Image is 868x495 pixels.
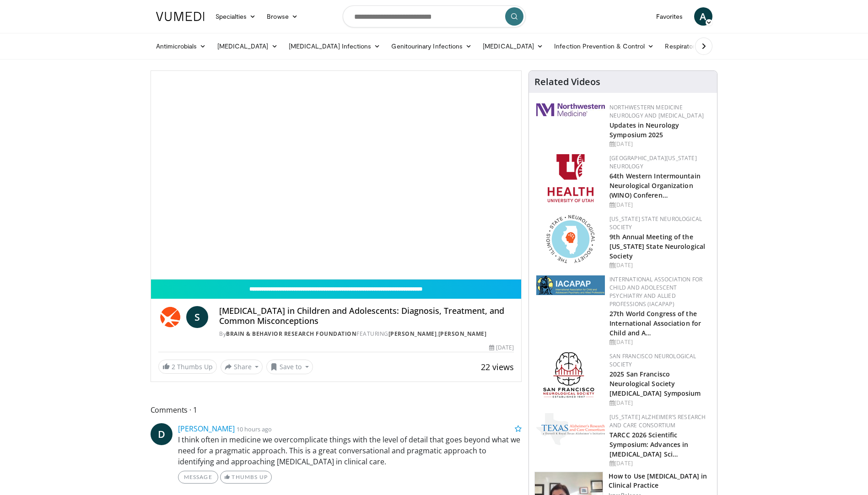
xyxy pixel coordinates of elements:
a: 2 Thumbs Up [158,360,217,374]
a: Respiratory Infections [659,37,744,55]
small: 10 hours ago [237,425,272,433]
img: 71a8b48c-8850-4916-bbdd-e2f3ccf11ef9.png.150x105_q85_autocrop_double_scale_upscale_version-0.2.png [546,215,595,263]
a: 27th World Congress of the International Association for Child and A… [609,309,701,337]
a: Specialties [210,7,262,26]
a: [GEOGRAPHIC_DATA][US_STATE] Neurology [609,154,697,170]
div: [DATE] [489,344,514,352]
a: Northwestern Medicine Neurology and [MEDICAL_DATA] [609,103,704,119]
span: Comments 1 [151,404,522,416]
a: [PERSON_NAME] [388,330,437,338]
a: San Francisco Neurological Society [609,352,696,368]
a: D [151,423,173,445]
a: Browse [261,7,303,26]
h4: [MEDICAL_DATA] in Children and Adolescents: Diagnosis, Treatment, and Common Misconceptions [219,306,514,326]
a: A [694,7,712,26]
a: 9th Annual Meeting of the [US_STATE] State Neurological Society [609,232,705,260]
a: Brain & Behavior Research Foundation [226,330,356,338]
div: [DATE] [609,459,710,468]
a: International Association for Child and Adolescent Psychiatry and Allied Professions (IACAPAP) [609,275,702,308]
input: Search topics, interventions [343,5,526,27]
a: Antimicrobials [151,37,212,55]
button: Share [221,360,263,374]
img: f6362829-b0a3-407d-a044-59546adfd345.png.150x105_q85_autocrop_double_scale_upscale_version-0.2.png [548,154,593,202]
a: [MEDICAL_DATA] [477,37,549,55]
div: [DATE] [609,338,710,346]
p: I think often in medicine we overcomplicate things with the level of detail that goes beyond what... [178,434,522,467]
a: [MEDICAL_DATA] Infections [283,37,386,55]
div: [DATE] [609,140,710,148]
div: By FEATURING , [219,330,514,338]
a: 64th Western Intermountain Neurological Organization (WINO) Conferen… [609,172,701,199]
a: TARCC 2026 Scientific Symposium: Advances in [MEDICAL_DATA] Sci… [609,430,688,458]
a: [US_STATE] State Neurological Society [609,215,702,231]
a: Genitourinary Infections [386,37,477,55]
a: [US_STATE] Alzheimer’s Research and Care Consortium [609,413,706,429]
a: Updates in Neurology Symposium 2025 [609,121,679,139]
div: [DATE] [609,261,710,269]
img: VuMedi Logo [156,12,205,21]
span: 2 [172,362,175,371]
h4: Related Videos [534,76,600,87]
a: [MEDICAL_DATA] [212,37,283,55]
a: [PERSON_NAME] [178,424,235,434]
img: ad8adf1f-d405-434e-aebe-ebf7635c9b5d.png.150x105_q85_autocrop_double_scale_upscale_version-0.2.png [543,352,598,400]
video-js: Video Player [151,71,522,280]
a: Message [178,471,218,484]
img: Brain & Behavior Research Foundation [158,306,183,328]
a: Thumbs Up [220,471,272,484]
img: 2a9917ce-aac2-4f82-acde-720e532d7410.png.150x105_q85_autocrop_double_scale_upscale_version-0.2.png [536,275,605,295]
div: [DATE] [609,399,710,407]
img: c78a2266-bcdd-4805-b1c2-ade407285ecb.png.150x105_q85_autocrop_double_scale_upscale_version-0.2.png [536,413,605,445]
span: 22 views [481,361,514,372]
h3: How to Use [MEDICAL_DATA] in Clinical Practice [609,472,712,490]
button: Save to [266,360,313,374]
a: S [186,306,208,328]
img: 2a462fb6-9365-492a-ac79-3166a6f924d8.png.150x105_q85_autocrop_double_scale_upscale_version-0.2.jpg [536,103,605,116]
a: Favorites [651,7,689,26]
div: [DATE] [609,201,710,209]
a: 2025 San Francisco Neurological Society [MEDICAL_DATA] Symposium [609,370,701,398]
a: [PERSON_NAME] [438,330,487,338]
a: Infection Prevention & Control [549,37,659,55]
